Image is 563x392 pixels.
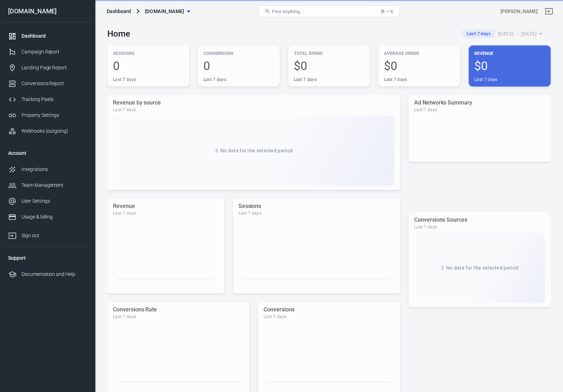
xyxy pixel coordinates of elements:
[21,166,87,173] div: Integrations
[21,182,87,189] div: Team Management
[272,9,304,14] span: Find anything...
[21,271,87,278] div: Documentation and Help
[2,8,93,14] div: [DOMAIN_NAME]
[2,193,93,209] a: User Settings
[380,9,393,14] div: ⌘ + K
[2,209,93,225] a: Usage & billing
[21,80,87,87] div: Conversions Report
[2,76,93,91] a: Conversions Report
[2,145,93,162] li: Account
[21,213,87,221] div: Usage & billing
[2,249,93,266] li: Support
[2,162,93,177] a: Integrations
[21,48,87,56] div: Campaign Report
[21,232,87,239] div: Sign out
[259,5,399,17] button: Find anything...⌘ + K
[2,60,93,76] a: Landing Page Report
[107,29,130,39] h3: Home
[21,32,87,40] div: Dashboard
[21,96,87,103] div: Tracking Pixels
[2,123,93,139] a: Webhooks (outgoing)
[145,7,184,16] span: worshipmusicacademy.com
[2,225,93,244] a: Sign out
[21,112,87,119] div: Property Settings
[21,197,87,205] div: User Settings
[540,3,557,20] a: Sign out
[2,107,93,123] a: Property Settings
[21,127,87,135] div: Webhooks (outgoing)
[107,8,131,15] div: Dashboard
[2,28,93,44] a: Dashboard
[2,44,93,60] a: Campaign Report
[142,5,193,18] button: [DOMAIN_NAME]
[2,177,93,193] a: Team Management
[500,8,538,15] div: Account id: CdSpVoDX
[21,64,87,71] div: Landing Page Report
[2,91,93,107] a: Tracking Pixels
